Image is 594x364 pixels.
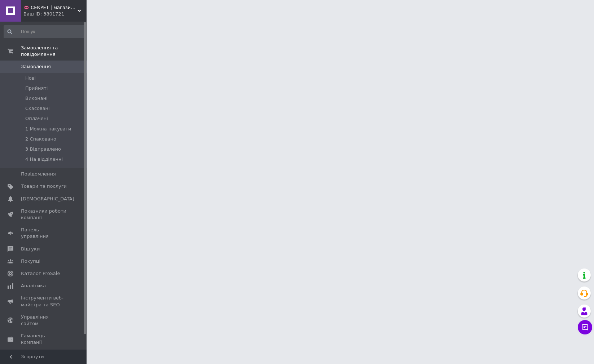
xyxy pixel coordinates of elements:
[21,270,60,277] span: Каталог ProSale
[25,85,48,92] span: Прийняті
[4,25,85,38] input: Пошук
[21,227,67,240] span: Панель управління
[578,320,592,334] button: Чат з покупцем
[21,171,56,177] span: Повідомлення
[21,208,67,221] span: Показники роботи компанії
[25,105,50,112] span: Скасовані
[21,196,74,202] span: [DEMOGRAPHIC_DATA]
[25,126,71,132] span: 1 Можна пакувати
[25,146,61,152] span: 3 Відправлено
[21,63,51,70] span: Замовлення
[21,283,46,289] span: Аналітика
[21,314,67,327] span: Управління сайтом
[21,246,40,252] span: Відгуки
[23,4,78,11] span: 👄 СЕКРЕТ | магазин інтимних товарів 🍓
[25,95,48,102] span: Виконані
[21,183,67,190] span: Товари та послуги
[25,115,48,122] span: Оплачені
[21,45,87,58] span: Замовлення та повідомлення
[25,136,56,142] span: 2 Спаковано
[25,156,63,163] span: 4 На відділенні
[25,75,36,81] span: Нові
[23,11,87,17] div: Ваш ID: 3801721
[21,333,67,346] span: Гаманець компанії
[21,258,40,265] span: Покупці
[21,295,67,308] span: Інструменти веб-майстра та SEO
